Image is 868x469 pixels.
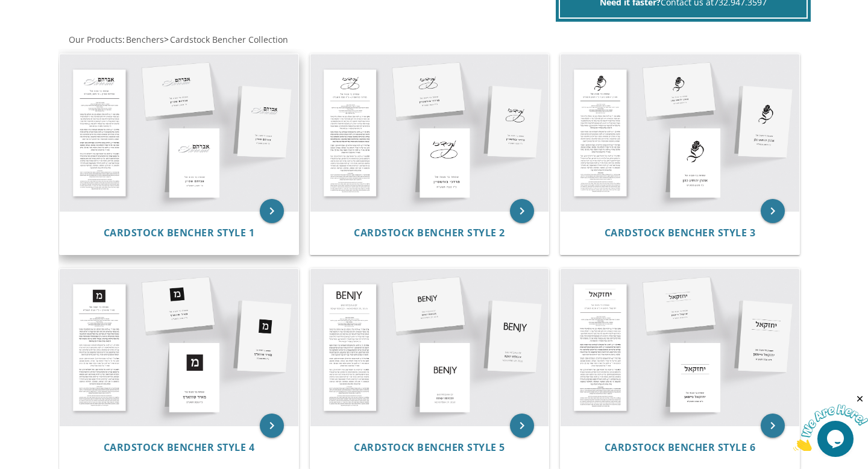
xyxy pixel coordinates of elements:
[561,269,799,426] img: Cardstock Bencher Style 6
[170,34,288,45] span: Cardstock Bencher Collection
[58,34,435,46] div: :
[104,227,255,239] a: Cardstock Bencher Style 1
[260,199,284,223] a: keyboard_arrow_right
[104,226,255,239] span: Cardstock Bencher Style 1
[310,269,549,426] img: Cardstock Bencher Style 5
[510,199,534,223] a: keyboard_arrow_right
[164,34,288,45] span: >
[605,226,756,239] span: Cardstock Bencher Style 3
[104,442,255,453] a: Cardstock Bencher Style 4
[60,54,298,211] img: Cardstock Bencher Style 1
[126,34,164,45] span: Benchers
[510,414,534,438] a: keyboard_arrow_right
[169,34,288,45] a: Cardstock Bencher Collection
[793,394,868,451] iframe: chat widget
[354,226,505,239] span: Cardstock Bencher Style 2
[561,54,799,211] img: Cardstock Bencher Style 3
[260,414,284,438] a: keyboard_arrow_right
[68,34,122,45] a: Our Products
[605,441,756,454] span: Cardstock Bencher Style 6
[310,54,549,211] img: Cardstock Bencher Style 2
[605,442,756,453] a: Cardstock Bencher Style 6
[125,34,164,45] a: Benchers
[605,227,756,239] a: Cardstock Bencher Style 3
[354,442,505,453] a: Cardstock Bencher Style 5
[354,227,505,239] a: Cardstock Bencher Style 2
[104,441,255,454] span: Cardstock Bencher Style 4
[60,269,298,426] img: Cardstock Bencher Style 4
[354,441,505,454] span: Cardstock Bencher Style 5
[761,414,785,438] a: keyboard_arrow_right
[761,199,785,223] a: keyboard_arrow_right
